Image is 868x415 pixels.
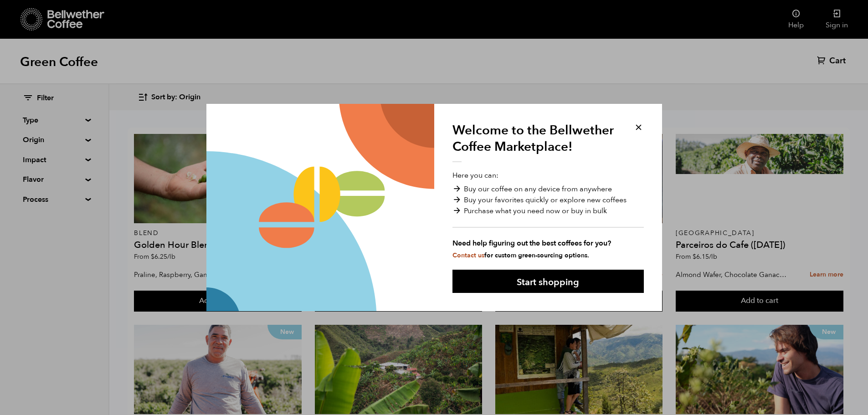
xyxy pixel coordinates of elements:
li: Purchase what you need now or buy in bulk [452,205,644,216]
li: Buy our coffee on any device from anywhere [452,184,644,195]
p: Here you can: [452,170,644,260]
li: Buy your favorites quickly or explore new coffees [452,195,644,205]
h1: Welcome to the Bellwether Coffee Marketplace! [452,122,621,162]
button: Start shopping [452,270,644,293]
small: for custom green-sourcing options. [452,251,589,260]
strong: Need help figuring out the best coffees for you? [452,238,644,249]
a: Contact us [452,251,484,260]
